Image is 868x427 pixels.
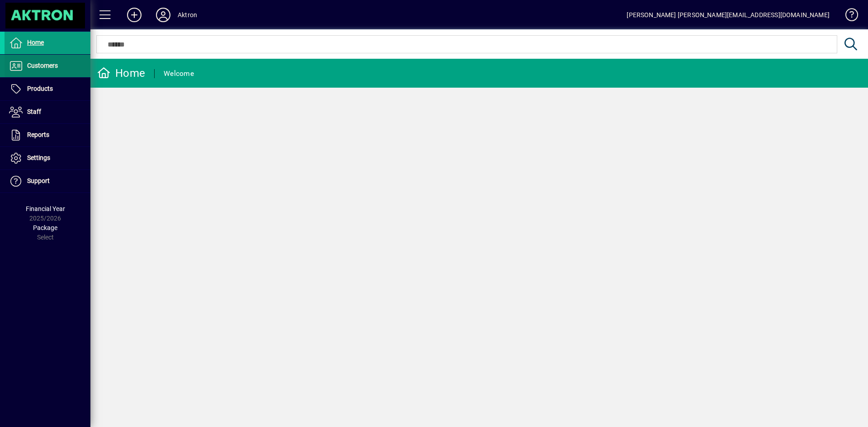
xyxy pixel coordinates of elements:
[5,170,90,192] a: Support
[27,62,58,69] span: Customers
[27,39,44,46] span: Home
[5,78,90,100] a: Products
[120,7,149,23] button: Add
[27,108,41,115] span: Staff
[164,66,194,81] div: Welcome
[5,147,90,169] a: Settings
[5,55,90,77] a: Customers
[627,8,830,22] div: [PERSON_NAME] [PERSON_NAME][EMAIL_ADDRESS][DOMAIN_NAME]
[5,124,90,146] a: Reports
[27,131,49,138] span: Reports
[178,8,197,22] div: Aktron
[97,66,145,80] div: Home
[5,101,90,123] a: Staff
[149,7,178,23] button: Profile
[839,2,857,31] a: Knowledge Base
[33,224,57,231] span: Package
[27,177,50,184] span: Support
[26,205,65,212] span: Financial Year
[27,85,53,92] span: Products
[27,154,50,161] span: Settings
